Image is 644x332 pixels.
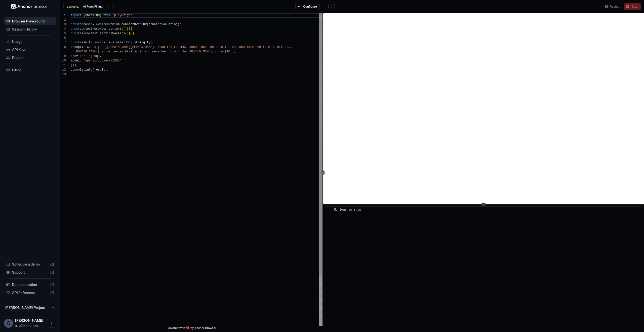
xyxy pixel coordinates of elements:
span: console [71,68,83,72]
span: ) [178,23,179,26]
span: ; [134,32,136,35]
span: . [132,41,134,44]
span: const [71,32,80,35]
div: 4 [60,27,66,31]
span: chromium [105,23,120,26]
span: browser [94,27,107,31]
span: ( [123,27,125,31]
span: connectionString [149,23,178,26]
span: } [71,63,72,67]
span: const [71,41,80,44]
span: prompt [71,45,82,49]
span: connectOverCDP [122,23,147,26]
span: ] [131,27,132,31]
div: Usage [4,38,56,46]
div: 6 [60,36,66,40]
span: serviceWorkers [100,32,125,35]
span: = [92,23,94,26]
span: Guy Ben Simhon [15,318,43,322]
span: Schedule a demo [12,262,48,267]
div: 7 [60,40,66,45]
span: guy@anchorforge.io [15,323,40,327]
div: 5 [60,31,66,36]
span: model [71,59,80,62]
span: m/preview.html as if you were her. Limit the [PERSON_NAME] [107,50,212,53]
span: No logs to show [334,208,361,212]
span: ; [132,27,134,31]
span: import [71,14,82,17]
span: ; [179,23,181,26]
div: G [4,319,13,328]
span: context [80,27,92,31]
span: Powered with ❤️ by Anchor Browser [167,326,216,332]
span: 'groq' [89,54,100,58]
span: . [83,68,85,72]
span: ) [125,27,127,31]
span: ( [123,41,125,44]
span: 'openai/gpt-oss-120b' [83,59,121,62]
span: [ [127,27,129,31]
button: Configure [295,3,320,10]
span: ( [125,32,127,35]
span: ( [147,23,149,26]
span: ion to $10.' [212,50,234,53]
span: : [85,54,87,58]
button: Open menu [47,319,56,328]
span: , [100,54,101,58]
span: ) [72,63,74,67]
span: result [80,41,91,44]
span: . [119,23,121,26]
span: API Keys [12,47,54,52]
span: Project [12,55,54,60]
span: result [94,68,105,72]
span: } [100,14,101,17]
div: Project [4,54,56,62]
span: = [91,41,92,44]
div: 9 [60,54,66,58]
span: 'playwright' [112,14,134,17]
span: . [98,32,100,35]
span: contexts [109,27,123,31]
div: Support [4,268,56,276]
span: ; [134,14,136,17]
span: ( [92,68,94,72]
span: [ [129,32,130,35]
span: ) [127,32,129,35]
span: ] [132,32,134,35]
span: Support [12,270,48,275]
span: provider [71,54,85,58]
span: ; [107,68,109,72]
span: ( [150,41,152,44]
span: stringify [134,41,150,44]
span: 'Go to [URL][DOMAIN_NAME][PERSON_NAME], re [85,45,161,49]
span: chromium [85,14,100,17]
span: ai [103,41,107,44]
span: const [71,23,80,26]
div: 3 [60,22,66,27]
div: API Keys [4,46,56,54]
span: browser [80,23,92,26]
div: Browser Playground [4,17,56,25]
span: Usage [12,39,54,44]
span: { [152,41,154,44]
span: example: [67,5,79,9]
div: Schedule a demo [4,260,56,268]
span: API Reference [12,290,48,295]
span: ad the resume, understand the details, and complet [161,45,252,49]
span: context [85,32,98,35]
div: 13 [60,72,66,77]
span: evaluate [109,41,123,44]
span: info [85,68,93,72]
span: 0 [131,32,132,35]
span: e the form at https:// [252,45,292,49]
div: 12 [60,68,66,72]
span: : [82,45,83,49]
span: Documentation [12,282,48,287]
span: JSON [125,41,132,44]
span: Session History [12,27,54,32]
span: . [107,27,109,31]
span: from [103,14,111,17]
span: : [80,59,82,62]
span: ​ [328,207,330,212]
span: = [83,32,85,35]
